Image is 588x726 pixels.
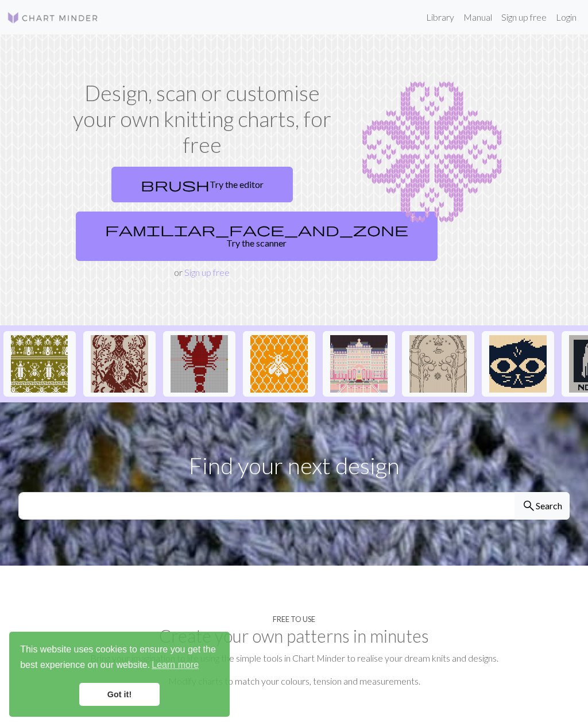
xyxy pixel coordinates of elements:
[3,357,76,368] a: Repeating bugs
[273,615,315,624] h4: Free to use
[482,357,554,368] a: Mae
[163,331,235,397] button: Copy of Copy of Lobster
[18,448,570,483] p: Find your next design
[105,221,408,237] span: familiar_face_and_zone
[79,683,160,706] a: dismiss cookie message
[7,11,99,25] img: Logo
[20,643,219,674] span: This website uses cookies to ensure you get the best experience on our website.
[243,357,315,368] a: Mehiläinen
[9,632,230,717] div: cookieconsent
[323,331,395,397] button: Copy of Grand-Budapest-Hotel-Exterior.jpg
[11,335,68,393] img: Repeating bugs
[184,267,230,278] a: Sign up free
[71,80,333,158] h1: Design, scan or customise your own knitting charts, for free
[459,6,497,29] a: Manual
[409,335,467,393] img: portededurin1.jpg
[323,357,395,368] a: Copy of Grand-Budapest-Hotel-Exterior.jpg
[18,674,570,688] p: Modify charts to match your colours, tension and measurements.
[111,167,293,202] a: Try the editor
[243,331,315,397] button: Mehiläinen
[171,335,228,393] img: Copy of Copy of Lobster
[489,335,547,393] img: Mae
[150,656,200,674] a: learn more about cookies
[482,331,554,397] button: Mae
[330,335,388,393] img: Copy of Grand-Budapest-Hotel-Exterior.jpg
[250,335,308,393] img: Mehiläinen
[91,335,148,393] img: IMG_0917.jpeg
[163,357,235,368] a: Copy of Copy of Lobster
[497,6,551,29] a: Sign up free
[3,331,76,397] button: Repeating bugs
[421,6,459,29] a: Library
[551,6,581,29] a: Login
[141,176,210,193] span: brush
[83,331,156,397] button: IMG_0917.jpeg
[76,212,438,261] a: Try the scanner
[347,80,517,224] img: Chart example
[18,651,570,665] p: Bring your imagination to life using the simple tools in Chart Minder to realise your dream knits...
[402,331,474,397] button: portededurin1.jpg
[522,498,536,514] span: search
[402,357,474,368] a: portededurin1.jpg
[18,625,570,647] h2: Create your own patterns in minutes
[71,162,333,279] div: or
[514,492,570,520] button: Search
[83,357,156,368] a: IMG_0917.jpeg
